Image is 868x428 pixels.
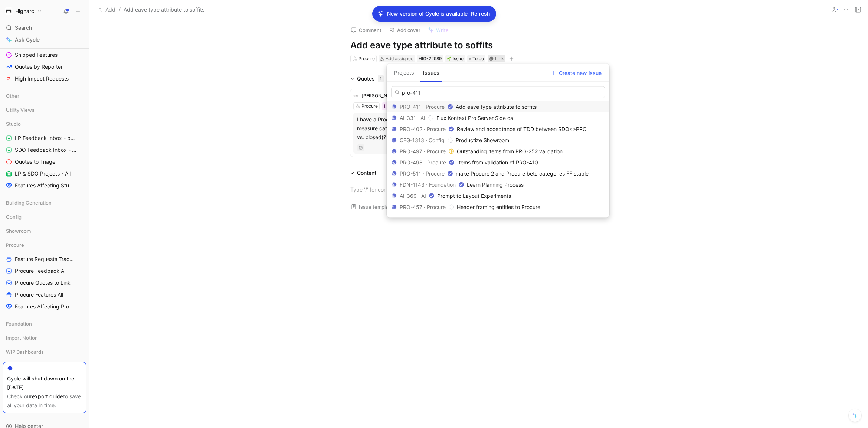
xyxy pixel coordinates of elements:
[457,159,538,166] span: Items from validation of PRO-410
[456,137,509,143] span: Productize Showroom
[392,136,453,145] div: CFG-1313 · Config
[449,160,454,165] svg: Done
[448,138,453,143] svg: Backlog
[392,114,433,122] div: AI-331 · AI
[449,127,454,132] svg: Done
[448,104,453,110] svg: Done
[392,180,464,189] div: FDN-1143 · Foundation
[392,169,453,178] div: PRO-511 · Procure
[387,9,468,18] p: New version of Cycle is available
[391,67,417,79] button: Projects
[437,193,511,199] span: Prompt to Layout Experiments
[429,193,434,199] svg: Done
[391,86,605,98] input: Search...
[457,148,563,154] span: Outstanding items from PRO-252 validation
[392,102,453,111] div: PRO-411 · Procure
[449,149,454,154] svg: In Progress
[448,171,453,176] svg: Done
[420,67,442,79] button: Issues
[459,182,464,187] svg: Done
[436,115,515,121] span: Flux Kontext Pro Server Side call
[392,125,454,134] div: PRO-402 · Procure
[471,9,490,18] span: Refresh
[392,147,454,156] div: PRO-497 · Procure
[392,192,434,200] div: AI-369 · AI
[456,170,589,177] span: make Procure 2 and Procure beta categories FF stable
[457,126,587,132] span: Review and acceptance of TDD between SDO<>PRO
[392,158,454,167] div: PRO-498 · Procure
[551,68,602,77] span: Create new issue
[392,203,454,212] div: PRO-457 · Procure
[449,205,454,210] svg: Backlog
[456,104,537,110] span: Add eave type attribute to soffits
[471,9,490,19] button: Refresh
[548,67,605,78] button: Create new issue
[467,182,524,188] span: Learn Planning Process
[457,204,540,210] span: Header framing entities to Procure
[428,115,433,121] svg: Backlog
